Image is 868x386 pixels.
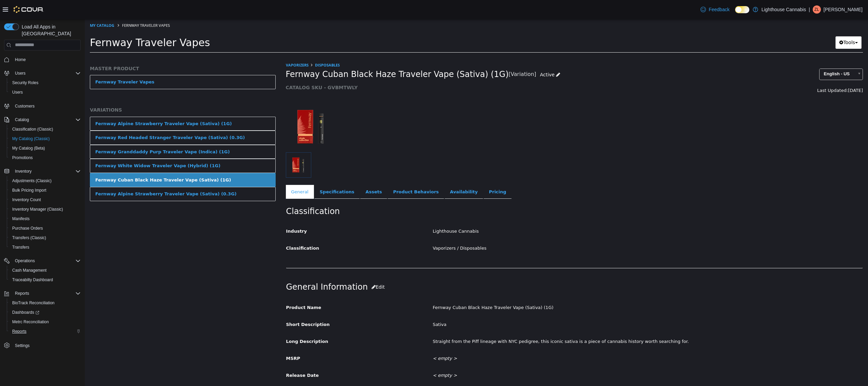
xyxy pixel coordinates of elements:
[12,69,81,77] span: Users
[9,243,32,251] a: Transfers
[230,166,275,180] a: Specifications
[201,262,778,274] h2: General Information
[15,258,35,264] span: Operations
[7,243,83,252] button: Transfers
[15,169,32,174] span: Inventory
[7,205,83,214] button: Inventory Manager (Classic)
[12,178,52,184] span: Adjustments (Classic)
[1,101,83,111] button: Customers
[1,289,83,298] button: Reports
[12,319,49,325] span: Metrc Reconciliation
[12,188,46,193] span: Bulk Pricing Import
[7,195,83,205] button: Inventory Count
[7,298,83,308] button: BioTrack Reconciliation
[9,88,25,96] a: Users
[1,256,83,266] button: Operations
[9,79,41,87] a: Security Roles
[12,69,28,77] button: Users
[19,23,81,37] span: Load All Apps in [GEOGRAPHIC_DATA]
[9,234,49,242] a: Transfers (Classic)
[360,166,398,180] a: Availability
[201,187,778,197] h2: Classification
[9,215,81,223] span: Manifests
[824,5,863,14] p: [PERSON_NAME]
[201,166,229,180] a: General
[7,134,83,143] button: My Catalog (Classic)
[813,5,821,14] div: Zhi Liang
[7,224,83,233] button: Purchase Orders
[9,276,56,284] a: Traceabilty Dashboard
[9,88,81,96] span: Users
[1,115,83,124] button: Catalog
[9,205,66,213] a: Inventory Manager (Classic)
[12,257,81,265] span: Operations
[11,171,152,178] div: Fernway Alpine Strawberry Traveler Vape (Sativa) (0.3G)
[7,153,83,162] button: Promotions
[343,283,783,294] div: Fernway Cuban Black Haze Traveler Vape (Sativa) (1G)
[7,176,83,186] button: Adjustments (Classic)
[9,154,81,162] span: Promotions
[12,226,43,231] span: Purchase Orders
[424,53,451,58] small: [Variation]
[343,333,783,345] div: < empty >
[7,143,83,153] button: My Catalog (Beta)
[12,277,53,283] span: Traceabilty Dashboard
[9,276,81,284] span: Traceabilty Dashboard
[12,289,32,297] button: Reports
[9,266,49,274] a: Cash Management
[9,177,81,185] span: Adjustments (Classic)
[9,224,46,232] a: Purchase Orders
[11,101,147,108] div: Fernway Alpine Strawberry Traveler Vape (Sativa) (1G)
[343,316,783,328] div: Straight from the Piff lineage with NYC pedigree, this iconic sativa is a piece of cannabis histo...
[734,49,778,61] a: English - US
[9,308,42,316] a: Dashboards
[4,52,81,368] nav: Complex example
[9,144,81,152] span: My Catalog (Beta)
[11,157,146,164] div: Fernway Cuban Black Haze Traveler Vape (Sativa) (1G)
[399,166,427,180] a: Pricing
[9,215,32,223] a: Manifests
[7,214,83,224] button: Manifests
[5,17,125,29] span: Fernway Traveler Vapes
[12,207,63,212] span: Inventory Manager (Classic)
[12,136,50,141] span: My Catalog (Classic)
[762,5,806,14] p: Lighthouse Cannabis
[11,143,136,150] div: Fernway White Widow Traveler Vape (Hybrid) (1G)
[735,6,749,13] input: Dark Mode
[1,340,83,350] button: Settings
[12,127,53,132] span: Classification (Classic)
[201,336,216,342] span: MSRP
[201,353,234,359] span: Release Date
[12,245,29,250] span: Transfers
[1,69,83,78] button: Users
[9,125,81,133] span: Classification (Classic)
[9,327,81,335] span: Reports
[12,56,28,64] a: Home
[9,327,29,335] a: Reports
[12,102,81,110] span: Customers
[9,154,36,162] a: Promotions
[230,43,255,48] a: Disposables
[201,65,631,71] h5: CATALOG SKU - GVBMTWLY
[7,78,83,88] button: Security Roles
[343,350,783,362] div: < empty >
[11,129,145,136] div: Fernway Granddaddy Purp Traveler Vape (Indica) (1G)
[5,88,191,94] h5: VARIATIONS
[9,266,81,274] span: Cash Management
[201,209,222,214] span: Industry
[12,80,38,85] span: Security Roles
[12,268,46,273] span: Cash Management
[455,53,470,58] span: Active
[9,234,81,242] span: Transfers (Classic)
[15,57,26,62] span: Home
[732,69,763,74] span: Last Updated:
[283,262,304,274] button: Edit
[12,90,23,95] span: Users
[9,135,81,143] span: My Catalog (Classic)
[343,206,783,218] div: Lighthouse Cannabis
[9,318,81,326] span: Metrc Reconciliation
[14,6,44,13] img: Cova
[201,320,243,325] span: Long Description
[9,135,53,143] a: My Catalog (Classic)
[12,167,81,175] span: Inventory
